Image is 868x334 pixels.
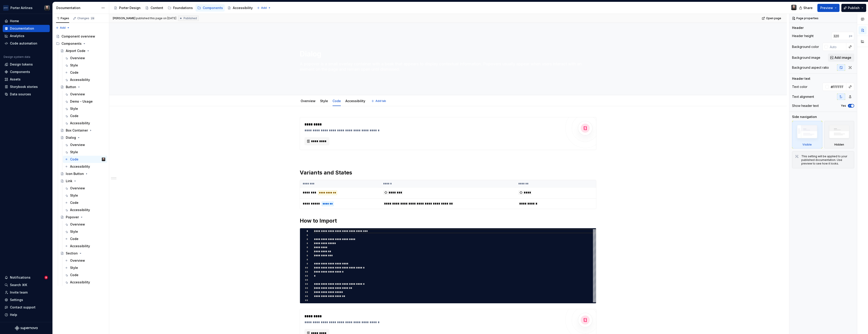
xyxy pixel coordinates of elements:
a: Overview [63,141,107,148]
div: Icon Button [66,172,84,176]
div: Code automation [10,41,37,46]
div: Overview [70,258,85,263]
img: Teunis Vorsteveld [44,5,50,11]
div: Code [70,273,78,277]
div: Overview [70,143,85,147]
a: Style [63,264,107,271]
div: Accessibility [70,78,90,82]
a: Code automation [3,40,50,47]
button: Help [3,311,50,318]
a: Analytics [3,32,50,40]
div: Porter Airlines [10,6,33,10]
a: Style [63,192,107,199]
div: Assets [10,77,21,82]
div: published this page on [DATE] [136,16,176,20]
button: Preview [817,4,840,12]
span: 9 [44,276,48,279]
a: Overview [301,99,316,103]
div: This setting will be applied to your published documentation. Use preview to see how it looks. [801,155,851,165]
a: Porter Design [112,4,142,12]
div: Code [70,157,78,162]
div: Demo - Usage [70,99,93,104]
div: Popover [66,215,79,219]
a: Code [63,199,107,206]
div: Style [318,96,330,106]
button: Contact support [3,304,50,311]
a: Accessibility [63,163,107,170]
a: Foundations [166,4,195,12]
a: Code [63,271,107,279]
div: Pages [56,16,69,20]
div: Search ⌘K [10,283,27,287]
textarea: A popover is a small overlay container with a beak that appears to display contextual information... [299,60,595,73]
a: Style [63,148,107,156]
div: Page tree [112,3,255,12]
div: Side navigation [792,115,817,119]
div: Changes [77,16,95,20]
a: Documentation [3,25,50,32]
div: Accessibility [70,164,90,169]
button: Publish [841,4,866,12]
a: Style [63,105,107,112]
div: Hidden [824,121,854,148]
div: Overview [70,186,85,191]
div: Visible [792,121,822,148]
div: Style [70,193,78,198]
button: Share [797,4,816,12]
div: Content [151,6,163,10]
div: Text color [792,85,807,89]
a: CodeTeunis Vorsteveld [63,156,107,163]
div: Background color [792,45,819,49]
div: Code [70,114,78,118]
a: Overview [63,185,107,192]
span: 29 [90,16,95,20]
div: Components [10,70,30,74]
a: Open page [760,15,783,21]
div: Porter Design [119,6,141,10]
textarea: Dialog [299,49,595,59]
a: Link [59,177,107,185]
div: Documentation [10,26,34,31]
div: Components [61,41,82,46]
div: Data sources [10,92,31,96]
div: Design tokens [10,62,33,67]
div: Header text [792,76,810,81]
a: Code [63,112,107,120]
a: Demo - Usage [63,98,107,105]
input: Auto [829,83,846,91]
button: Search ⌘K [3,281,50,289]
div: Accessibility [70,208,90,212]
h2: Variants and States [300,169,596,176]
div: Documentation [56,6,99,10]
div: Style [70,106,78,111]
a: Settings [3,296,50,303]
a: Box Container [59,127,107,134]
span: Add image [835,55,851,60]
div: Invite team [10,290,28,295]
svg: Supernova Logo [15,326,38,330]
div: Background image [792,55,820,60]
div: Box Container [66,128,88,133]
a: Button [59,83,107,91]
a: Accessibility [63,206,107,214]
a: Code [63,235,107,242]
input: Auto [828,43,846,51]
div: Accessibility [70,244,90,248]
span: Published [184,16,197,20]
div: Airport Code [66,49,85,53]
span: Add [261,6,267,10]
a: Invite team [3,289,50,296]
a: Accessibility [345,99,365,103]
a: Accessibility [226,4,255,12]
div: Storybook stories [10,85,38,89]
div: Code [70,70,78,75]
label: Yes [841,104,846,108]
div: Section [66,251,78,256]
img: Teunis Vorsteveld [102,158,105,161]
div: Component overview [61,34,95,39]
div: Style [70,266,78,270]
div: Style [70,229,78,234]
div: Overview [70,222,85,227]
div: Foundations [173,6,193,10]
